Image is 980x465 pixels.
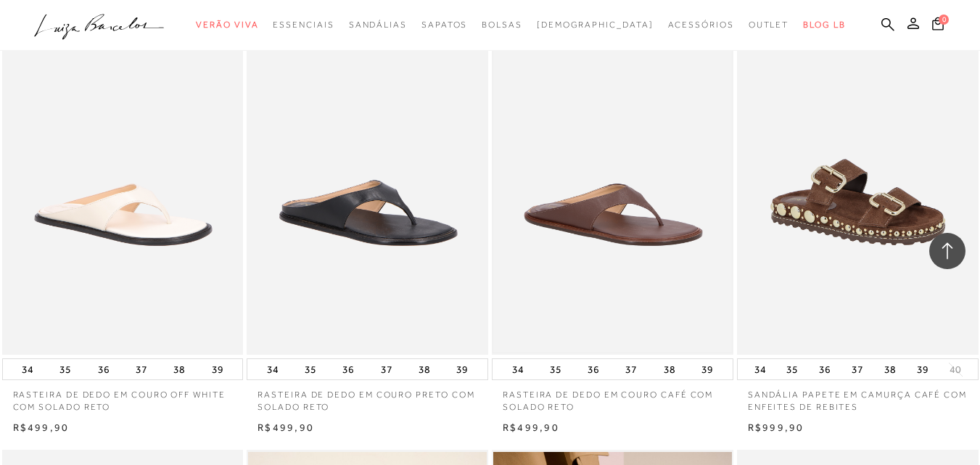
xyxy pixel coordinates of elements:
button: 36 [583,359,604,379]
span: 0 [939,15,949,25]
span: [DEMOGRAPHIC_DATA] [537,20,654,30]
a: BLOG LB [803,12,845,38]
a: categoryNavScreenReaderText [749,12,789,38]
button: 36 [338,359,358,379]
a: categoryNavScreenReaderText [196,12,258,38]
a: categoryNavScreenReaderText [349,12,407,38]
button: 35 [300,359,321,379]
button: 37 [131,359,152,379]
a: RASTEIRA DE DEDO EM COURO CAFÉ COM SOLADO RETO [492,380,733,413]
button: 38 [659,359,680,379]
a: SANDÁLIA PAPETE EM CAMURÇA CAFÉ COM ENFEITES DE REBITES [737,380,979,413]
button: 38 [414,359,435,379]
button: 39 [207,359,228,379]
span: Outlet [749,20,789,30]
a: RASTEIRA DE DEDO EM COURO OFF WHITE COM SOLADO RETO [2,380,244,413]
span: R$499,90 [503,421,559,433]
span: Sandálias [349,20,407,30]
button: 34 [508,359,528,379]
button: 34 [750,359,770,379]
button: 0 [928,16,948,36]
span: Acessórios [668,20,734,30]
a: noSubCategoriesText [537,12,654,38]
span: Verão Viva [196,20,258,30]
button: 35 [545,359,566,379]
span: Bolsas [482,20,522,30]
button: 37 [376,359,397,379]
button: 39 [913,359,933,379]
a: RASTEIRA DE DEDO EM COURO PRETO COM SOLADO RETO [247,380,488,413]
button: 34 [263,359,283,379]
button: 36 [815,359,835,379]
a: categoryNavScreenReaderText [273,12,334,38]
button: 39 [697,359,717,379]
button: 34 [17,359,38,379]
button: 40 [945,363,965,376]
span: BLOG LB [803,20,845,30]
span: R$499,90 [13,421,70,433]
span: Essenciais [273,20,334,30]
button: 35 [55,359,75,379]
button: 35 [782,359,802,379]
span: R$499,90 [258,421,314,433]
button: 38 [880,359,900,379]
button: 37 [847,359,868,379]
button: 39 [452,359,472,379]
a: categoryNavScreenReaderText [482,12,522,38]
a: categoryNavScreenReaderText [421,12,467,38]
button: 38 [169,359,189,379]
a: categoryNavScreenReaderText [668,12,734,38]
span: R$999,90 [748,421,804,433]
button: 37 [621,359,641,379]
span: Sapatos [421,20,467,30]
button: 36 [94,359,114,379]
